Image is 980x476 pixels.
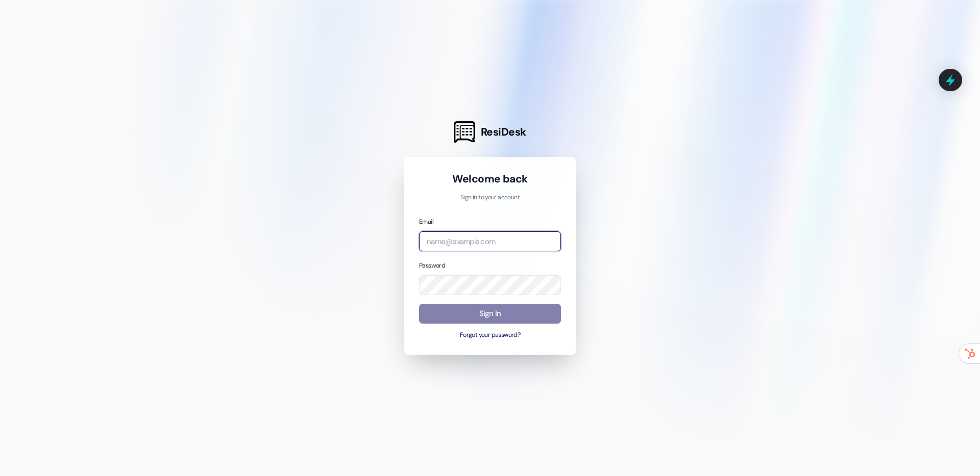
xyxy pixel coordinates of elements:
span: ResiDesk [481,125,526,139]
button: Forgot your password? [419,331,561,340]
input: name@example.com [419,231,561,251]
button: Sign In [419,304,561,324]
label: Password [419,261,445,270]
h1: Welcome back [419,172,561,186]
label: Email [419,218,433,226]
img: ResiDesk Logo [454,121,475,143]
p: Sign in to your account [419,193,561,202]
